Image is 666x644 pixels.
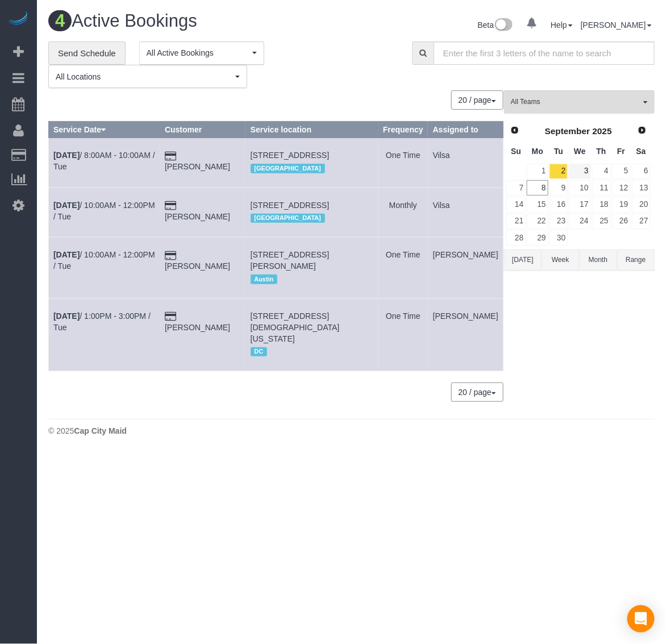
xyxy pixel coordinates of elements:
[428,138,503,188] td: Assigned to
[597,147,606,156] span: Thursday
[569,214,590,229] a: 24
[160,188,246,237] td: Customer
[434,41,655,65] input: Enter the first 3 letters of the name to search
[74,426,127,435] strong: Cap City Maid
[378,122,428,138] th: Frequency
[251,347,267,356] span: DC
[507,123,523,139] a: Prev
[56,71,232,82] span: All Locations
[592,197,611,212] a: 18
[245,238,378,298] td: Service location
[510,126,519,135] span: Prev
[569,197,590,212] a: 17
[527,214,548,229] a: 22
[48,425,655,437] div: © 2025
[251,272,373,286] div: Location
[452,383,503,402] nav: Pagination navigation
[612,180,631,196] a: 12
[165,261,230,271] a: [PERSON_NAME]
[494,18,513,33] img: New interface
[527,197,548,212] a: 15
[7,11,30,27] img: Automaid Logo
[160,122,246,138] th: Customer
[378,298,428,371] td: Frequency
[617,147,625,156] span: Friday
[551,20,573,30] a: Help
[506,180,526,196] a: 7
[580,250,617,271] button: Month
[506,230,526,246] a: 28
[251,250,329,271] span: [STREET_ADDRESS][PERSON_NAME]
[165,252,176,260] i: Credit Card Payment
[428,188,503,237] td: Assigned to
[53,250,80,259] b: [DATE]
[378,138,428,188] td: Frequency
[504,90,655,114] button: All Teams
[48,10,72,31] span: 4
[506,214,526,229] a: 21
[569,180,590,196] a: 10
[452,90,503,110] nav: Pagination navigation
[612,164,631,179] a: 5
[251,201,329,210] span: [STREET_ADDRESS]
[165,152,176,160] i: Credit Card Payment
[251,311,340,343] span: [STREET_ADDRESS][DEMOGRAPHIC_DATA][US_STATE]
[49,298,160,371] td: Schedule date
[245,138,378,188] td: Service location
[612,214,631,229] a: 26
[636,147,646,156] span: Saturday
[550,180,568,196] a: 9
[147,47,249,59] span: All Active Bookings
[504,90,655,108] ol: All Teams
[245,188,378,237] td: Service location
[245,298,378,371] td: Service location
[506,197,526,212] a: 14
[165,313,176,321] i: Credit Card Payment
[511,97,640,107] span: All Teams
[53,151,155,171] a: [DATE]/ 8:00AM - 10:00AM / Tue
[592,180,611,196] a: 11
[160,298,246,371] td: Customer
[160,138,246,188] td: Customer
[139,41,264,65] button: All Active Bookings
[53,311,151,332] a: [DATE]/ 1:00PM - 3:00PM / Tue
[251,151,329,160] span: [STREET_ADDRESS]
[532,147,543,156] span: Monday
[49,122,160,138] th: Service Date
[545,126,590,136] span: September
[251,161,373,176] div: Location
[550,197,568,212] a: 16
[527,180,548,196] a: 8
[165,162,230,171] a: [PERSON_NAME]
[378,188,428,237] td: Frequency
[554,147,563,156] span: Tuesday
[53,201,80,210] b: [DATE]
[627,605,655,633] div: Open Intercom Messenger
[251,275,277,284] span: Austin
[251,344,373,359] div: Location
[428,122,503,138] th: Assigned to
[550,214,568,229] a: 23
[632,164,651,179] a: 6
[504,250,542,271] button: [DATE]
[251,214,325,223] span: [GEOGRAPHIC_DATA]
[378,238,428,298] td: Frequency
[550,230,568,246] a: 30
[160,238,246,298] td: Customer
[478,20,513,30] a: Beta
[48,65,247,88] ol: All Locations
[428,298,503,371] td: Assigned to
[165,212,230,221] a: [PERSON_NAME]
[165,202,176,210] i: Credit Card Payment
[245,122,378,138] th: Service location
[53,250,155,271] a: [DATE]/ 10:00AM - 12:00PM / Tue
[592,214,611,229] a: 25
[632,214,651,229] a: 27
[49,138,160,188] td: Schedule date
[527,230,548,246] a: 29
[511,147,521,156] span: Sunday
[542,250,579,271] button: Week
[632,180,651,196] a: 13
[617,250,655,271] button: Range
